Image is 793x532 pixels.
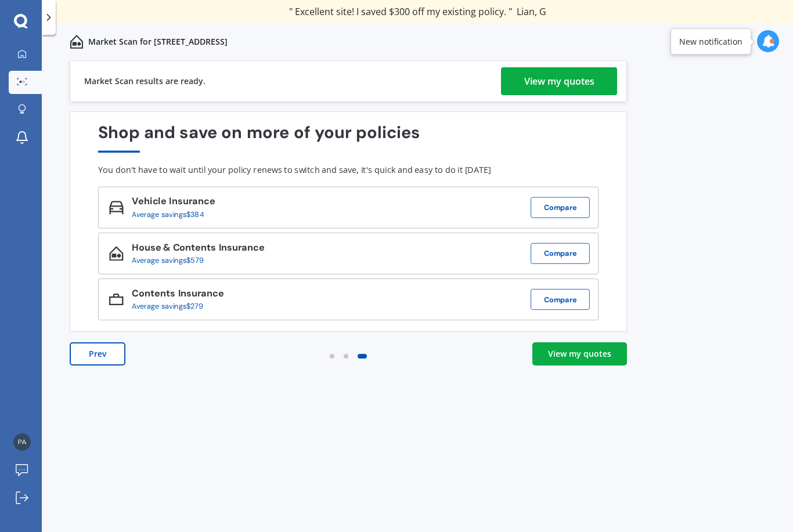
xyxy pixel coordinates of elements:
div: Market Scan results are ready. [84,61,206,102]
div: Average savings $279 [132,302,215,311]
div: You don't have to wait until your policy renews to switch and save, it's quick and easy to do it ... [98,165,599,175]
div: View my quotes [548,348,611,360]
a: View my quotes [532,342,627,365]
a: View my quotes [501,67,617,95]
p: Market Scan for [STREET_ADDRESS] [88,36,228,48]
img: Contents_icon [109,292,124,306]
img: House & Contents_icon [109,246,124,260]
div: New notification [679,36,742,48]
button: Compare [531,197,590,218]
span: Insurance [216,241,265,254]
img: Vehicle_icon [109,200,124,215]
div: House & Contents [132,242,265,256]
div: View my quotes [524,67,594,95]
div: Shop and save on more of your policies [98,123,599,153]
button: Compare [531,243,590,264]
div: Contents [132,288,224,302]
div: Average savings $579 [132,256,256,265]
span: Insurance [175,287,224,300]
span: Insurance [167,195,215,208]
div: Vehicle [132,196,215,210]
img: 2d6e777b9e468004a96bb80f7a421fe7 [13,433,31,451]
button: Compare [531,289,590,310]
img: home-and-contents.b802091223b8502ef2dd.svg [70,35,84,49]
button: Prev [70,342,125,365]
div: Average savings $384 [132,211,207,219]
